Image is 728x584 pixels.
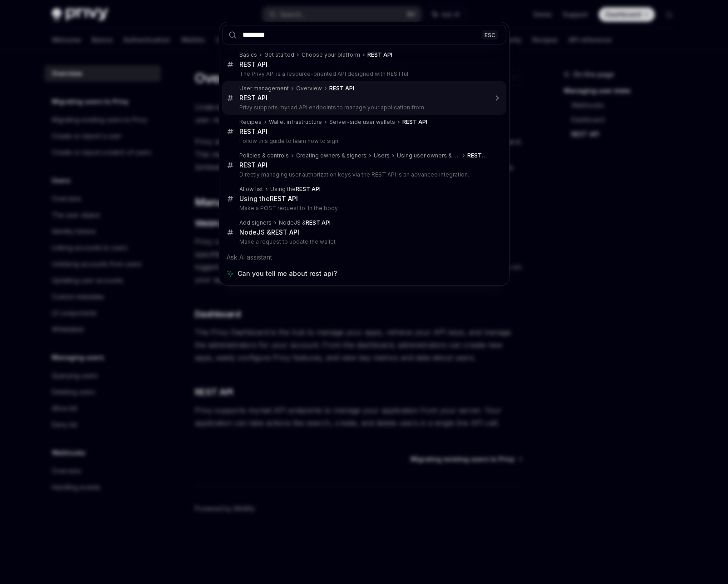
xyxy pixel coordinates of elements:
[239,171,487,178] p: Directly managing user authorization keys via the REST API is an advanced integration.
[302,51,360,59] div: Choose your platform
[296,85,322,92] div: Overview
[269,118,322,126] div: Wallet infrastructure
[239,195,298,203] div: Using the
[264,51,294,59] div: Get started
[239,60,267,68] b: REST API
[296,152,366,159] div: Creating owners & signers
[239,118,262,126] div: Recipes
[222,249,506,265] div: Ask AI assistant
[402,118,427,125] b: REST API
[239,238,487,245] p: Make a request to update the wallet
[239,219,272,226] div: Add signers
[239,128,267,135] b: REST API
[296,186,321,192] b: REST API
[467,152,492,159] b: REST API
[279,219,331,226] div: NodeJS &
[239,104,487,111] p: Privy supports myriad API endpoints to manage your application from
[367,51,392,58] b: REST API
[270,195,298,202] b: REST API
[239,152,289,159] div: Policies & controls
[239,70,487,78] p: The Privy API is a resource-oriented API designed with RESTful
[239,51,257,59] div: Basics
[239,85,289,92] div: User management
[397,152,460,159] div: Using user owners & signers
[239,228,299,236] div: NodeJS &
[239,137,487,145] p: Follow this guide to learn how to sign
[271,228,299,236] b: REST API
[239,205,487,212] p: Make a POST request to: In the body
[329,118,395,126] div: Server-side user wallets
[270,186,321,193] div: Using the
[374,152,390,159] div: Users
[239,161,267,169] b: REST API
[239,94,267,102] b: REST API
[329,85,354,92] b: REST API
[482,30,498,39] div: ESC
[238,269,337,278] span: Can you tell me about rest api?
[239,186,263,193] div: Allow list
[306,219,331,226] b: REST API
